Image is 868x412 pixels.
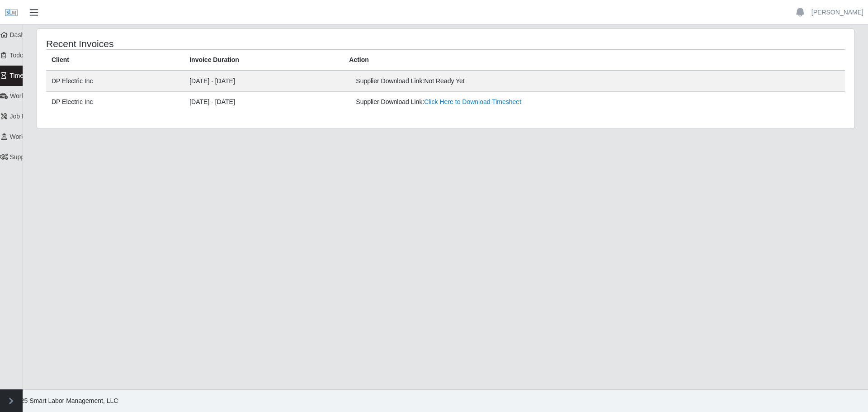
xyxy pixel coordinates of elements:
span: Workers [10,133,33,140]
td: [DATE] - [DATE] [184,92,344,113]
span: Todo [10,52,24,59]
th: Client [46,50,184,71]
span: Worker Timesheets [10,92,64,99]
td: [DATE] - [DATE] [184,71,344,92]
th: Action [344,50,845,71]
span: Job Requests [10,113,49,120]
span: Supplier Settings [10,153,58,161]
h4: Recent Invoices [46,38,371,49]
td: DP Electric Inc [46,92,184,113]
a: [PERSON_NAME] [811,8,863,17]
img: SLM Logo [5,6,18,19]
a: Click Here to Download Timesheet [424,98,521,105]
div: Supplier Download Link: [356,97,669,107]
span: Timesheets [10,72,42,79]
span: © 2025 Smart Labor Management, LLC [7,397,118,404]
span: Dashboard [10,31,41,38]
span: Not Ready Yet [424,77,465,85]
th: Invoice Duration [184,50,344,71]
div: Supplier Download Link: [356,76,669,86]
td: DP Electric Inc [46,71,184,92]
